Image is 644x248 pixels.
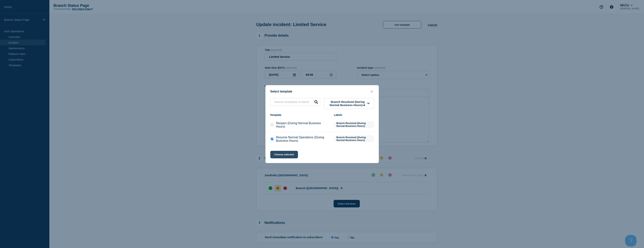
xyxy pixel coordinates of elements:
[328,100,367,107] span: Branch Resolved (During Normal Business Hours)
[266,90,379,93] div: Select template
[271,138,273,140] input: Resume Normal Operations (During Business Hours) checkbox
[270,151,298,158] button: Choose selected
[276,122,330,128] p: Reopen (During Normal Business Hours)
[276,136,330,142] p: Resume Normal Operations (During Business Hours)
[370,90,374,93] button: close button
[334,113,374,116] div: Labels
[334,135,374,142] span: Branch Resolved (During Normal Business Hours)
[271,124,273,126] input: Reopen (During Normal Business Hours) checkbox
[270,98,320,106] input: Search templates & labels
[324,98,374,109] button: Branch Resolved (During Normal Business Hours)
[334,121,374,128] span: Branch Resolved (During Normal Business Hours)
[270,113,330,116] div: Template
